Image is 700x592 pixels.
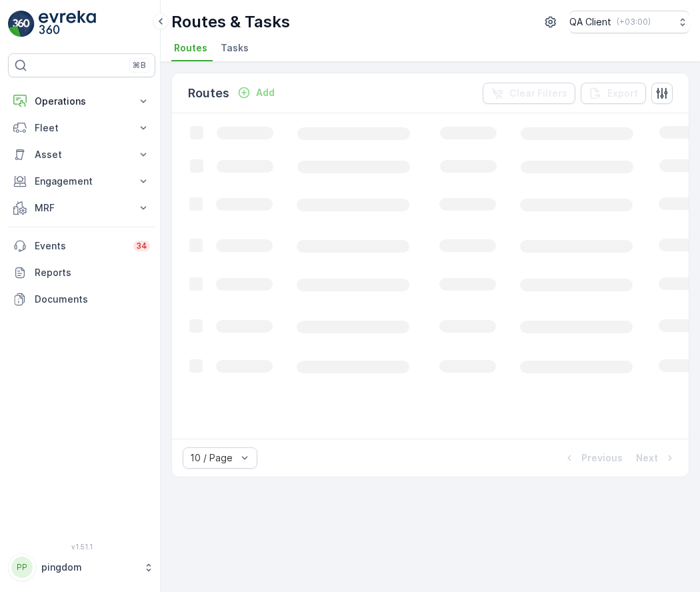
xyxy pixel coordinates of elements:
button: MRF [8,195,155,221]
p: QA Client [569,15,611,29]
button: Operations [8,88,155,115]
button: PPpingdom [8,553,155,581]
a: Documents [8,286,155,313]
button: QA Client(+03:00) [569,11,689,33]
button: Asset [8,141,155,168]
p: Next [636,451,658,465]
p: Operations [35,95,129,108]
button: Export [581,83,646,104]
span: Tasks [221,41,249,55]
button: Engagement [8,168,155,195]
p: ( +03:00 ) [617,17,651,27]
p: Routes & Tasks [171,11,290,33]
p: Clear Filters [509,87,567,100]
img: logo_light-DOdMpM7g.png [39,11,96,37]
p: Engagement [35,175,129,188]
button: Fleet [8,115,155,141]
p: Export [607,87,638,100]
p: 34 [136,241,147,251]
p: MRF [35,201,129,215]
p: Fleet [35,121,129,135]
p: Events [35,239,125,253]
a: Reports [8,259,155,286]
button: Add [232,85,280,101]
span: Routes [174,41,207,55]
span: v 1.51.1 [8,543,155,551]
p: Asset [35,148,129,161]
p: Previous [581,451,623,465]
button: Clear Filters [483,83,575,104]
p: ⌘B [133,60,146,71]
p: Routes [188,84,229,103]
p: Documents [35,293,150,306]
img: logo [8,11,35,37]
button: Next [635,450,678,466]
div: PP [11,557,33,578]
a: Events34 [8,233,155,259]
p: Add [256,86,275,99]
p: pingdom [41,561,137,574]
p: Reports [35,266,150,279]
button: Previous [561,450,624,466]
